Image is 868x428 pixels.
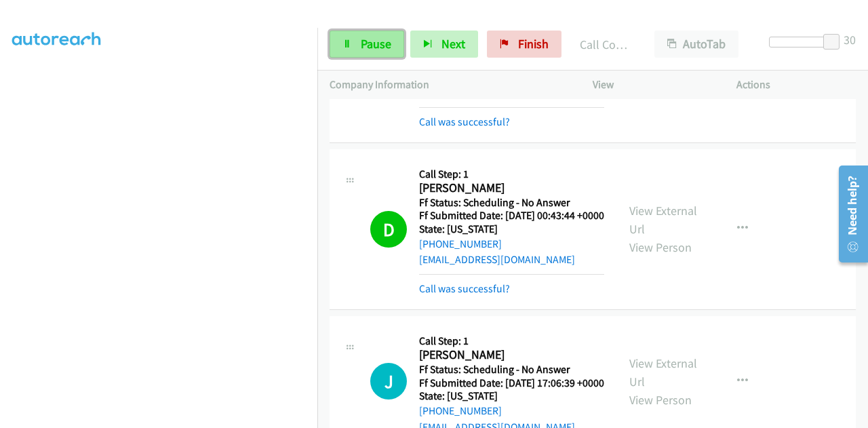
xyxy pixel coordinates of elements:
[419,115,510,128] a: Call was successful?
[629,203,697,237] a: View External Url
[419,363,604,376] h5: Ff Status: Scheduling - No Answer
[419,253,575,266] a: [EMAIL_ADDRESS][DOMAIN_NAME]
[844,31,856,49] div: 30
[419,376,604,390] h5: Ff Submitted Date: [DATE] 17:06:39 +0000
[370,211,407,248] h1: D
[330,31,404,58] a: Pause
[518,36,549,52] span: Finish
[330,77,568,93] p: Company Information
[370,363,407,400] div: The call is yet to be attempted
[410,31,478,58] button: Next
[441,36,465,52] span: Next
[654,31,738,58] button: AutoTab
[419,209,604,222] h5: Ff Submitted Date: [DATE] 00:43:44 +0000
[580,35,630,54] p: Call Completed
[419,180,600,196] h2: [PERSON_NAME]
[419,389,604,403] h5: State: [US_STATE]
[419,404,502,417] a: [PHONE_NUMBER]
[629,239,692,255] a: View Person
[370,363,407,400] h1: J
[829,160,868,268] iframe: Resource Center
[419,196,604,210] h5: Ff Status: Scheduling - No Answer
[593,77,712,93] p: View
[419,282,510,295] a: Call was successful?
[629,355,697,389] a: View External Url
[419,168,604,181] h5: Call Step: 1
[629,392,692,408] a: View Person
[419,334,604,348] h5: Call Step: 1
[419,222,604,236] h5: State: [US_STATE]
[361,36,391,52] span: Pause
[487,31,561,58] a: Finish
[419,237,502,250] a: [PHONE_NUMBER]
[736,77,856,93] p: Actions
[419,347,600,363] h2: [PERSON_NAME]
